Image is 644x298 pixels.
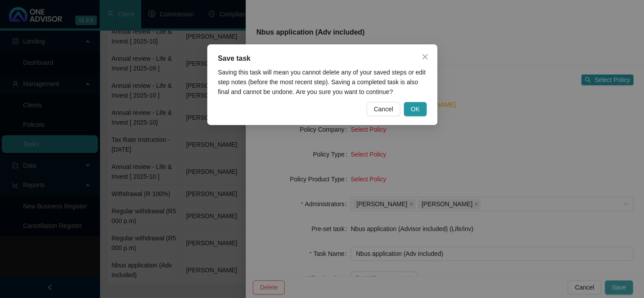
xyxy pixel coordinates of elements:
[410,104,419,114] span: OK
[218,53,427,64] div: Save task
[218,67,427,97] div: Saving this task will mean you cannot delete any of your saved steps or edit step notes (before t...
[366,102,400,116] button: Cancel
[418,50,432,64] button: Close
[374,104,393,114] span: Cancel
[403,102,426,116] button: OK
[421,53,428,60] span: close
